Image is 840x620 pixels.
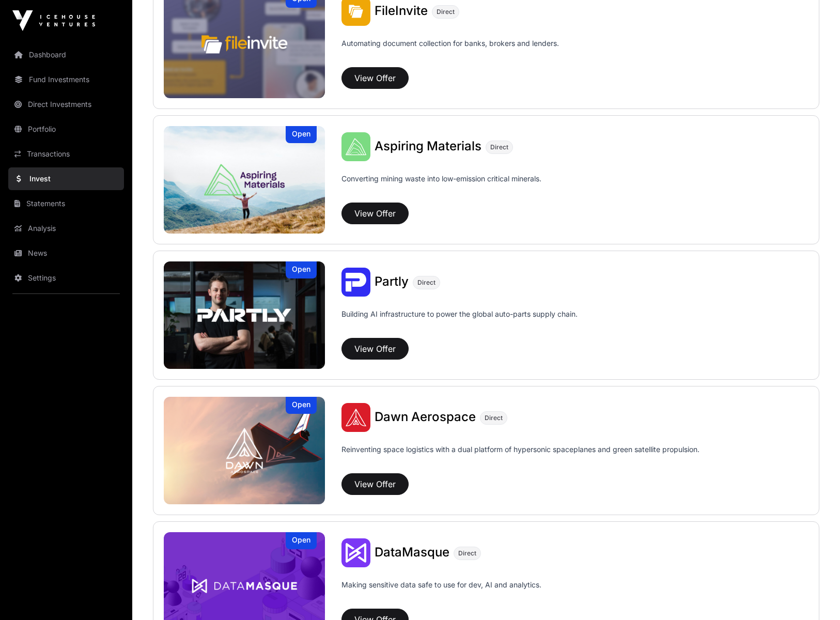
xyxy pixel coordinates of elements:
span: Partly [375,274,409,289]
a: Fund Investments [8,68,124,91]
iframe: Chat Widget [788,570,840,620]
img: Aspiring Materials [341,132,370,161]
button: View Offer [341,473,409,495]
a: Settings [8,267,124,289]
span: Direct [458,549,476,557]
button: View Offer [341,67,409,89]
button: View Offer [341,203,409,224]
img: Dawn Aerospace [164,397,325,504]
img: Aspiring Materials [164,126,325,234]
span: Dawn Aerospace [375,409,476,424]
a: Analysis [8,217,124,240]
img: Dawn Aerospace [341,403,370,432]
div: Open [286,261,317,278]
a: Dashboard [8,43,124,66]
span: Direct [437,8,455,16]
a: Dawn AerospaceOpen [164,397,325,504]
span: Direct [490,143,508,151]
span: Aspiring Materials [375,138,481,153]
a: DataMasque [375,546,449,560]
img: DataMasque [341,538,370,567]
span: Direct [417,278,435,287]
a: PartlyOpen [164,261,325,369]
div: Open [286,397,317,414]
img: Partly [341,268,370,297]
p: Reinventing space logistics with a dual platform of hypersonic spaceplanes and green satellite pr... [341,444,699,469]
img: Icehouse Ventures Logo [12,10,95,31]
a: Portfolio [8,118,124,141]
a: Aspiring MaterialsOpen [164,126,325,234]
span: FileInvite [375,3,428,18]
a: FileInvite [375,5,428,18]
p: Building AI infrastructure to power the global auto-parts supply chain. [341,309,578,334]
a: Aspiring Materials [375,140,481,153]
a: Invest [8,167,124,190]
div: Open [286,532,317,549]
p: Making sensitive data safe to use for dev, AI and analytics. [341,580,541,605]
a: Direct Investments [8,93,124,116]
img: Partly [164,261,325,369]
a: Transactions [8,143,124,165]
a: Partly [375,275,409,289]
p: Converting mining waste into low-emission critical minerals. [341,174,541,198]
a: Dawn Aerospace [375,411,476,424]
button: View Offer [341,338,409,360]
div: Open [286,126,317,143]
a: Statements [8,192,124,215]
span: Direct [485,414,503,422]
a: News [8,242,124,265]
p: Automating document collection for banks, brokers and lenders. [341,38,559,63]
span: DataMasque [375,545,449,560]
